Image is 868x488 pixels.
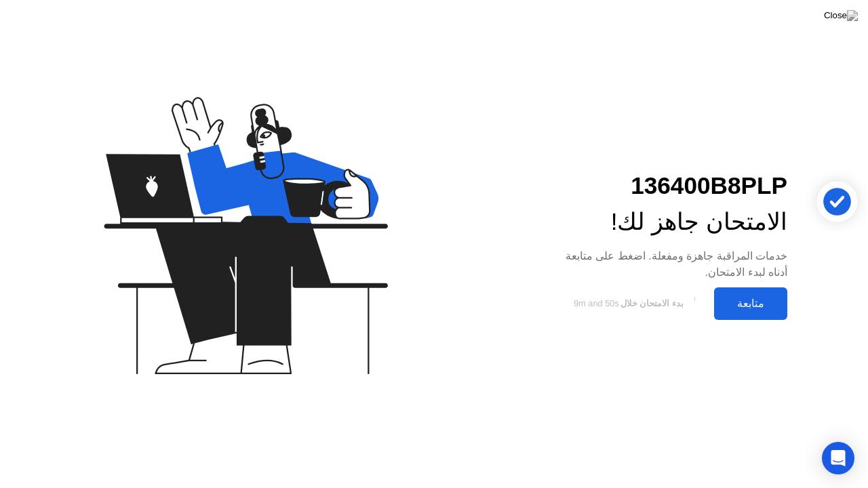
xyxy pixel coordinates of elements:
div: خدمات المراقبة جاهزة ومفعلة. اضغط على متابعة أدناه لبدء الامتحان. [548,248,787,281]
div: 136400B8PLP [548,168,787,204]
div: Open Intercom Messenger [822,442,854,474]
span: 9m and 50s [574,298,619,308]
img: Close [824,10,858,21]
button: بدء الامتحان خلال9m and 50s [548,291,707,317]
div: متابعة [718,297,783,310]
div: الامتحان جاهز لك! [548,204,787,240]
button: متابعة [714,287,787,320]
